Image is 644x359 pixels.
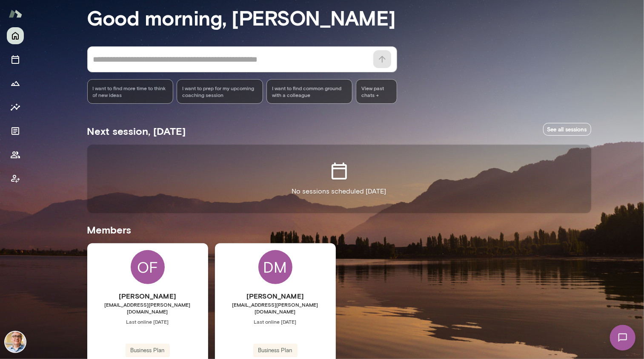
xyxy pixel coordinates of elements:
button: Growth Plan [7,75,24,92]
h6: [PERSON_NAME] [215,291,336,301]
button: Insights [7,99,24,116]
div: I want to find common ground with a colleague [266,79,353,104]
h5: Next session, [DATE] [87,124,186,138]
img: Mento [9,6,22,22]
span: [EMAIL_ADDRESS][PERSON_NAME][DOMAIN_NAME] [215,301,336,315]
div: I want to prep for my upcoming coaching session [177,79,263,104]
h5: Members [87,223,591,236]
div: DM [258,250,292,284]
span: I want to prep for my upcoming coaching session [182,85,258,98]
p: No sessions scheduled [DATE] [292,186,386,197]
button: Sessions [7,51,24,68]
span: Last online [DATE] [215,318,336,325]
h6: [PERSON_NAME] [87,291,208,301]
div: I want to find more time to think of new ideas [87,79,174,104]
a: See all sessions [543,123,591,136]
button: Documents [7,123,24,140]
button: Client app [7,170,24,187]
button: Home [7,27,24,44]
span: Business Plan [253,346,298,355]
img: Scott Bowie [5,332,26,352]
span: I want to find common ground with a colleague [272,85,347,98]
span: Business Plan [126,346,170,355]
span: [EMAIL_ADDRESS][PERSON_NAME][DOMAIN_NAME] [87,301,208,315]
div: OF [131,250,165,284]
span: View past chats -> [356,79,397,104]
span: Last online [DATE] [87,318,208,325]
span: I want to find more time to think of new ideas [93,85,168,98]
button: Members [7,146,24,163]
h3: Good morning, [PERSON_NAME] [87,6,591,29]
